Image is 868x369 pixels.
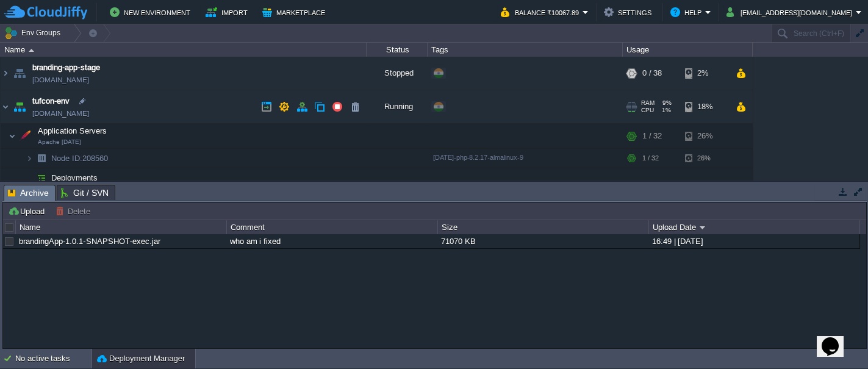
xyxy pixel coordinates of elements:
[659,99,672,107] span: 9%
[685,149,725,168] div: 26%
[367,43,427,57] div: Status
[50,153,110,163] a: Node ID:208560
[51,154,82,163] span: Node ID:
[438,234,648,248] div: 71070 KB
[428,43,622,57] div: Tags
[670,5,705,20] button: Help
[38,138,81,146] span: Apache [DATE]
[659,107,671,114] span: 1%
[16,220,226,234] div: Name
[33,149,50,168] img: AMDAwAAAACH5BAEAAAAALAAAAAABAAEAAAICRAEAOw==
[50,153,110,163] span: 208560
[37,126,109,136] span: Application Servers
[726,5,856,20] button: [EMAIL_ADDRESS][DOMAIN_NAME]
[4,24,65,41] button: Env Groups
[817,320,856,357] iframe: chat widget
[641,99,655,107] span: RAM
[1,57,10,90] img: AMDAwAAAACH5BAEAAAAALAAAAAABAAEAAAICRAEAOw==
[1,90,10,123] img: AMDAwAAAACH5BAEAAAAALAAAAAABAAEAAAICRAEAOw==
[604,5,655,20] button: Settings
[26,149,33,168] img: AMDAwAAAACH5BAEAAAAALAAAAAABAAEAAAICRAEAOw==
[32,107,89,120] a: [DOMAIN_NAME]
[641,107,654,114] span: CPU
[26,168,33,187] img: AMDAwAAAACH5BAEAAAAALAAAAAABAAEAAAICRAEAOw==
[685,124,725,148] div: 26%
[56,206,94,217] button: Delete
[32,95,70,107] a: tufcon-env
[228,220,437,234] div: Comment
[8,185,49,201] span: Archive
[97,353,185,365] button: Deployment Manager
[37,126,109,135] a: Application ServersApache [DATE]
[685,90,725,123] div: 18%
[649,234,859,248] div: 16:49 | [DATE]
[623,43,752,57] div: Usage
[367,57,428,90] div: Stopped
[50,173,99,183] a: Deployments
[433,154,523,161] span: [DATE]-php-8.2.17-almalinux-9
[642,149,659,168] div: 1 / 32
[501,5,583,20] button: Balance ₹10067.89
[439,220,648,234] div: Size
[19,237,160,246] a: brandingApp-1.0.1-SNAPSHOT-exec.jar
[11,57,28,90] img: AMDAwAAAACH5BAEAAAAALAAAAAABAAEAAAICRAEAOw==
[642,124,662,148] div: 1 / 32
[685,57,725,90] div: 2%
[262,5,329,20] button: Marketplace
[1,43,366,57] div: Name
[650,220,859,234] div: Upload Date
[642,57,662,90] div: 0 / 38
[33,168,50,187] img: AMDAwAAAACH5BAEAAAAALAAAAAABAAEAAAICRAEAOw==
[61,185,109,200] span: Git / SVN
[29,49,34,52] img: AMDAwAAAACH5BAEAAAAALAAAAAABAAEAAAICRAEAOw==
[32,74,89,86] a: [DOMAIN_NAME]
[227,234,437,248] div: who am i fixed
[8,206,48,217] button: Upload
[11,90,28,123] img: AMDAwAAAACH5BAEAAAAALAAAAAABAAEAAAICRAEAOw==
[4,5,87,20] img: CloudJiffy
[16,124,34,148] img: AMDAwAAAACH5BAEAAAAALAAAAAABAAEAAAICRAEAOw==
[15,349,91,368] div: No active tasks
[110,5,194,20] button: New Environment
[206,5,251,20] button: Import
[9,124,16,148] img: AMDAwAAAACH5BAEAAAAALAAAAAABAAEAAAICRAEAOw==
[367,90,428,123] div: Running
[32,62,100,74] a: branding-app-stage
